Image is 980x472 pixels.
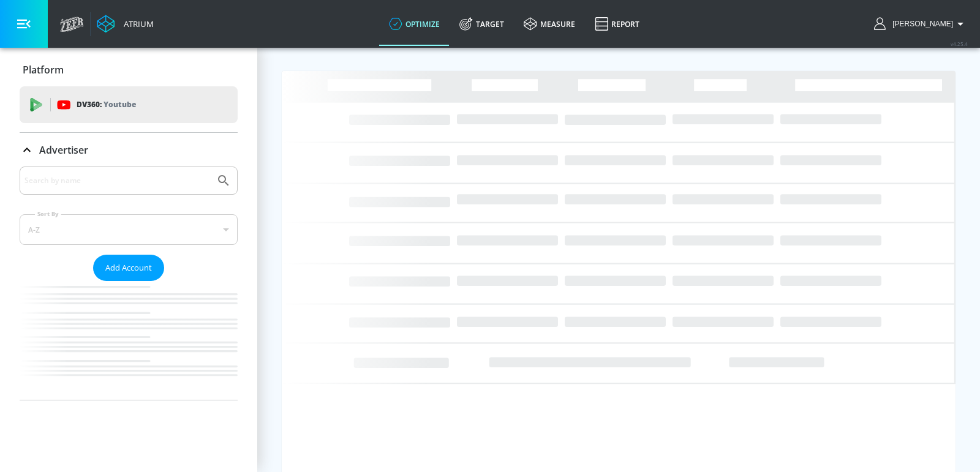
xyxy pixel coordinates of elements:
[951,40,968,47] span: v 4.25.4
[20,214,238,245] div: A-Z
[20,281,238,400] nav: list of Advertiser
[585,2,649,46] a: Report
[379,2,450,46] a: optimize
[105,261,152,275] span: Add Account
[874,17,968,31] button: [PERSON_NAME]
[23,63,64,77] p: Platform
[97,15,154,33] a: Atrium
[514,2,585,46] a: measure
[104,98,136,111] p: Youtube
[24,173,210,189] input: Search by name
[119,18,154,29] div: Atrium
[20,86,238,123] div: DV360: Youtube
[20,133,238,167] div: Advertiser
[93,255,164,281] button: Add Account
[77,98,136,111] p: DV360:
[39,143,88,157] p: Advertiser
[888,20,953,28] span: login as: eugenia.kim@zefr.com
[35,210,61,218] label: Sort By
[20,167,238,400] div: Advertiser
[20,53,238,87] div: Platform
[450,2,514,46] a: Target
